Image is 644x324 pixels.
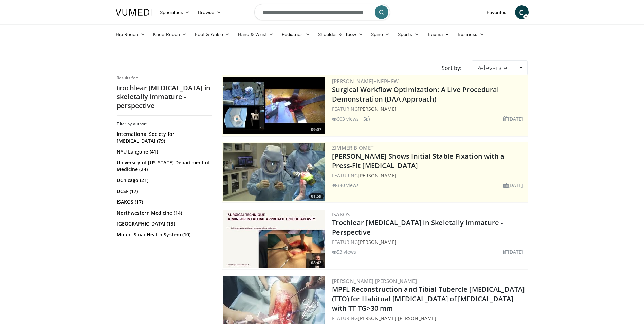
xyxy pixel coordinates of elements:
span: 09:07 [309,127,324,133]
img: 9f4a0d6b-8f18-400a-80d6-e8083e6caf7b.300x170_q85_crop-smart_upscale.jpg [223,210,325,268]
img: bcfc90b5-8c69-4b20-afee-af4c0acaf118.300x170_q85_crop-smart_upscale.jpg [223,77,325,134]
a: MPFL Reconstruction and Tibial Tubercle [MEDICAL_DATA] (TTO) for Habitual [MEDICAL_DATA] of [MEDI... [332,285,525,313]
a: Specialties [156,5,194,19]
a: Sports [394,28,423,41]
a: Knee Recon [149,28,191,41]
a: [PERSON_NAME] [358,172,396,179]
a: UChicago (21) [117,177,210,184]
a: [GEOGRAPHIC_DATA] (13) [117,220,210,227]
a: Mount Sinai Health System (10) [117,231,210,238]
a: Shoulder & Elbow [314,28,367,41]
a: ISAKOS (17) [117,199,210,205]
a: Business [454,28,488,41]
p: Results for: [117,75,212,81]
a: Favorites [483,5,511,19]
a: [PERSON_NAME] [PERSON_NAME] [332,277,417,284]
a: [PERSON_NAME] [358,106,396,112]
a: Hip Recon [112,28,149,41]
div: Sort by: [437,60,466,75]
span: 08:42 [309,260,324,266]
img: VuMedi Logo [116,9,152,16]
a: NYU Langone (41) [117,148,210,155]
div: FEATURING [332,314,526,322]
h2: trochlear [MEDICAL_DATA] in skeletally immature - perspective [117,84,212,110]
div: FEATURING [332,172,526,179]
li: 53 views [332,248,356,255]
a: ISAKOS [332,211,350,218]
h3: Filter by author: [117,121,212,127]
div: FEATURING [332,105,526,112]
a: Spine [367,28,394,41]
a: Northwestern Medicine (14) [117,210,210,216]
a: International Society for [MEDICAL_DATA] (79) [117,131,210,144]
a: 09:07 [223,77,325,134]
li: [DATE] [503,248,523,255]
span: Relevance [476,63,507,72]
a: Hand & Wrist [234,28,278,41]
a: Zimmer Biomet [332,144,374,151]
a: [PERSON_NAME] [PERSON_NAME] [358,315,436,321]
a: 01:59 [223,143,325,201]
a: Trochlear [MEDICAL_DATA] in Skeletally Immature - Perspective [332,218,503,237]
a: Pediatrics [278,28,314,41]
a: [PERSON_NAME]+Nephew [332,78,399,85]
a: [PERSON_NAME] Shows Initial Stable Fixation with a Press-Fit [MEDICAL_DATA] [332,151,505,170]
li: 340 views [332,182,359,189]
a: Relevance [472,60,527,75]
li: 603 views [332,115,359,122]
a: C [515,5,529,19]
a: Surgical Workflow Optimization: A Live Procedural Demonstration (DAA Approach) [332,85,499,104]
a: 08:42 [223,210,325,268]
div: FEATURING [332,238,526,246]
a: Browse [194,5,225,19]
li: 5 [363,115,370,122]
input: Search topics, interventions [254,4,390,20]
span: 01:59 [309,193,324,199]
li: [DATE] [503,182,523,189]
a: Foot & Ankle [191,28,234,41]
a: University of [US_STATE] Department of Medicine (24) [117,159,210,173]
img: 6bc46ad6-b634-4876-a934-24d4e08d5fac.300x170_q85_crop-smart_upscale.jpg [223,143,325,201]
a: UCSF (17) [117,188,210,195]
li: [DATE] [503,115,523,122]
a: [PERSON_NAME] [358,239,396,245]
a: Trauma [423,28,454,41]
